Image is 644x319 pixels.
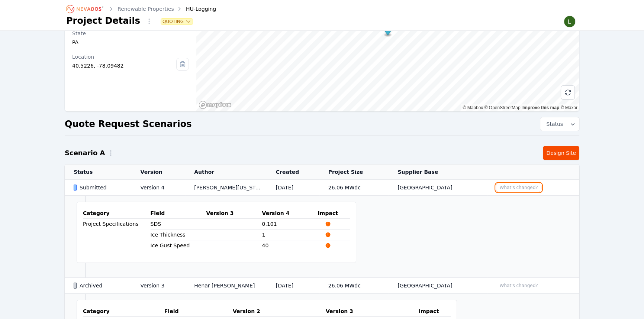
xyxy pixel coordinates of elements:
[496,183,541,192] button: What's changed?
[262,230,318,240] td: 1
[540,117,579,131] button: Status
[262,219,318,230] td: 0.101
[267,278,319,294] td: [DATE]
[185,180,267,196] td: [PERSON_NAME][US_STATE]
[161,19,193,25] button: Quoting
[151,240,206,251] td: Ice Gust Speed
[318,242,338,248] span: Impacts Structural Calculations
[543,146,579,160] a: Design Site
[267,165,319,180] th: Created
[496,281,541,290] button: What's changed?
[199,101,231,109] a: Mapbox homepage
[326,306,419,317] th: Version 3
[72,62,176,69] div: 40.5226, -78.09482
[543,120,563,128] span: Status
[319,180,389,196] td: 26.06 MWdc
[66,3,216,15] nav: Breadcrumb
[560,105,577,110] a: Maxar
[419,306,451,317] th: Impact
[233,306,326,317] th: Version 2
[66,15,140,27] h1: Project Details
[117,5,174,13] a: Renewable Properties
[206,208,262,219] th: Version 3
[72,39,189,46] div: PA
[185,165,267,180] th: Author
[319,278,389,294] td: 26.06 MWdc
[65,278,579,294] tr: ArchivedVersion 3Henar [PERSON_NAME][DATE]26.06 MWdc[GEOGRAPHIC_DATA]What's changed?
[318,208,350,219] th: Impact
[65,180,579,196] tr: SubmittedVersion 4[PERSON_NAME][US_STATE][DATE]26.06 MWdc[GEOGRAPHIC_DATA]What's changed?
[74,184,128,191] div: Submitted
[132,180,186,196] td: Version 4
[389,278,487,294] td: [GEOGRAPHIC_DATA]
[185,278,267,294] td: Henar [PERSON_NAME]
[72,53,176,61] div: Location
[463,105,483,110] a: Mapbox
[564,16,576,27] img: Lamar Washington
[151,219,206,229] td: SDS
[65,148,105,158] h2: Scenario A
[72,30,189,37] div: State
[318,221,338,227] span: Impacts Structural Calculations
[176,5,216,13] div: HU-Logging
[164,306,233,317] th: Field
[132,278,186,294] td: Version 3
[83,219,151,251] td: Project Specifications
[389,165,487,180] th: Supplier Base
[389,180,487,196] td: [GEOGRAPHIC_DATA]
[83,306,164,317] th: Category
[522,105,559,110] a: Improve this map
[83,208,151,219] th: Category
[319,165,389,180] th: Project Size
[262,240,318,251] td: 40
[262,208,318,219] th: Version 4
[65,118,191,130] h2: Quote Request Scenarios
[267,180,319,196] td: [DATE]
[151,208,206,219] th: Field
[65,165,132,180] th: Status
[151,230,206,240] td: Ice Thickness
[132,165,186,180] th: Version
[74,282,128,289] div: Archived
[484,105,521,110] a: OpenStreetMap
[318,232,338,238] span: Impacts Structural Calculations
